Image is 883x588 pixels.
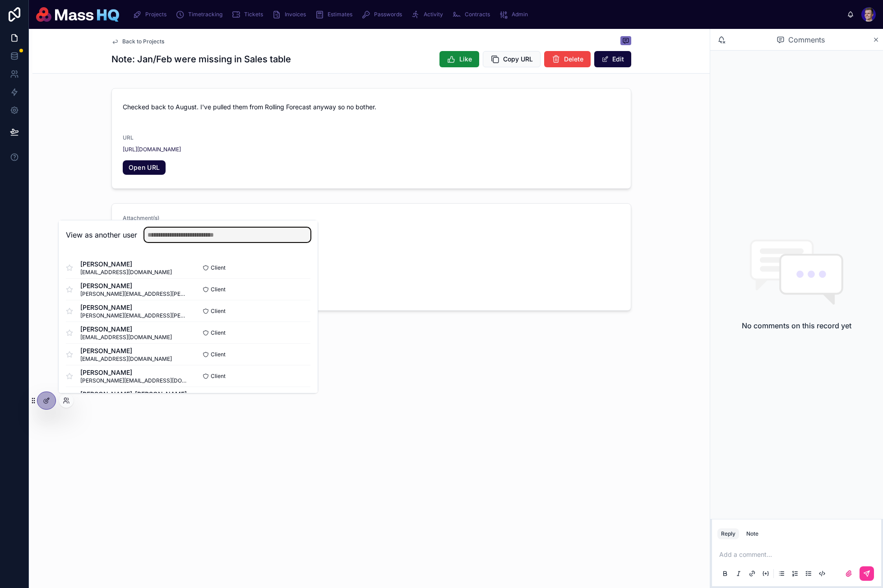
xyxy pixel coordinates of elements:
[80,346,172,355] span: [PERSON_NAME]
[285,11,306,18] span: Invoices
[269,6,312,23] a: Invoices
[80,281,188,290] span: [PERSON_NAME]
[717,528,739,539] button: Reply
[80,290,188,298] span: [PERSON_NAME][EMAIL_ADDRESS][PERSON_NAME][DOMAIN_NAME]
[746,530,758,537] div: Note
[459,55,472,64] span: Like
[211,264,226,271] span: Client
[312,6,359,23] a: Estimates
[229,6,269,23] a: Tickets
[173,6,229,23] a: Timetracking
[80,325,172,334] span: [PERSON_NAME]
[211,329,226,336] span: Client
[123,134,134,141] span: URL
[80,260,172,269] span: [PERSON_NAME]
[36,7,119,22] img: App logo
[80,269,172,276] span: [EMAIL_ADDRESS][DOMAIN_NAME]
[80,303,188,312] span: [PERSON_NAME]
[80,355,172,363] span: [EMAIL_ADDRESS][DOMAIN_NAME]
[211,351,226,358] span: Client
[111,38,164,45] a: Back to Projects
[424,11,443,18] span: Activity
[211,308,226,315] span: Client
[123,102,620,112] p: Checked back to August. I've pulled them from Rolling Forecast anyway so no bother.
[483,51,541,67] button: Copy URL
[211,373,226,380] span: Client
[496,6,534,23] a: Admin
[130,6,173,23] a: Projects
[594,51,631,67] button: Edit
[244,11,263,18] span: Tickets
[123,146,181,153] a: [URL][DOMAIN_NAME]
[449,6,496,23] a: Contracts
[512,11,528,18] span: Admin
[126,5,847,24] div: scrollable content
[564,55,583,64] span: Delete
[80,334,172,341] span: [EMAIL_ADDRESS][DOMAIN_NAME]
[80,312,188,319] span: [PERSON_NAME][EMAIL_ADDRESS][PERSON_NAME][DOMAIN_NAME]
[111,53,291,65] h1: Note: Jan/Feb were missing in Sales table
[328,11,352,18] span: Estimates
[123,160,166,175] a: Open URL
[80,390,187,399] span: [PERSON_NAME]-[PERSON_NAME]
[122,38,164,45] span: Back to Projects
[742,320,851,331] h2: No comments on this record yet
[188,11,222,18] span: Timetracking
[408,6,449,23] a: Activity
[743,528,762,539] button: Note
[374,11,402,18] span: Passwords
[503,55,533,64] span: Copy URL
[439,51,479,67] button: Like
[123,215,159,221] span: Attachment(s)
[359,6,408,23] a: Passwords
[211,286,226,293] span: Client
[145,11,166,18] span: Projects
[66,229,137,240] h2: View as another user
[465,11,490,18] span: Contracts
[788,34,825,45] span: Comments
[80,377,188,384] span: [PERSON_NAME][EMAIL_ADDRESS][DOMAIN_NAME]
[544,51,591,67] button: Delete
[80,368,188,377] span: [PERSON_NAME]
